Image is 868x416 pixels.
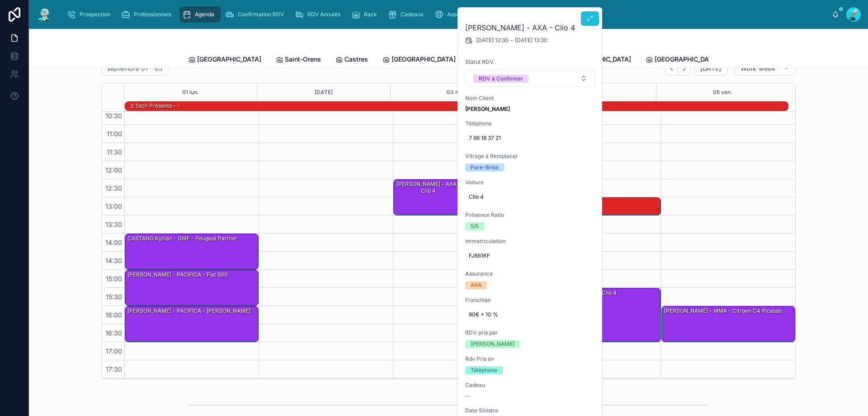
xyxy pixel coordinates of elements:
[107,64,162,73] h2: septembre 01 – 05
[510,37,513,44] span: -
[364,11,377,18] span: Rack
[103,112,124,120] span: 10:30
[471,222,479,230] div: 5/5
[292,6,347,23] a: RDV Annulés
[465,296,595,304] span: Franchise
[465,329,595,336] span: RDV pris par
[349,6,383,23] a: Rack
[103,184,124,192] span: 12:30
[469,252,592,259] span: FJ661KF
[713,83,732,101] button: 05 ven.
[401,11,424,18] span: Cadeaux
[700,64,722,72] span: [DATE]
[515,37,547,44] span: [DATE] 13:30
[130,101,181,110] div: 2 Tech présents - -
[64,6,117,23] a: Prospection
[285,55,321,64] span: Saint-Orens
[104,365,124,373] span: 17:30
[188,51,261,69] a: [GEOGRAPHIC_DATA]
[655,55,719,64] span: [GEOGRAPHIC_DATA]
[665,62,678,76] button: Back
[60,5,832,24] div: scrollable content
[646,51,719,69] a: [GEOGRAPHIC_DATA]
[496,6,577,23] a: NE PAS TOUCHER
[694,61,727,76] button: [DATE]
[36,7,52,22] img: App logo
[103,257,124,264] span: 14:30
[80,11,110,18] span: Prospection
[471,281,481,289] div: AXA
[678,62,691,76] button: Next
[471,163,499,172] div: Pare-Brise
[335,51,368,69] a: Castres
[130,102,181,110] div: 2 Tech présents - -
[382,51,456,69] a: [GEOGRAPHIC_DATA]
[179,6,221,23] a: Agenda
[103,239,124,246] span: 14:00
[127,234,238,243] div: CASTANO Kyllian - GMF - Peugeot partner
[465,407,595,414] span: Date Sinistre
[182,83,199,101] button: 01 lun.
[469,134,592,142] span: 7 66 18 37 21
[276,51,321,69] a: Saint-Orens
[104,148,124,156] span: 11:30
[392,55,456,64] span: [GEOGRAPHIC_DATA]
[104,347,124,355] span: 17:00
[465,238,595,245] span: Immatriculation
[125,234,258,269] div: CASTANO Kyllian - GMF - Peugeot partner
[663,307,783,315] div: [PERSON_NAME] - MMA - citroen C4 Picasso
[127,307,251,315] div: [PERSON_NAME] - PACIFICA - [PERSON_NAME]
[465,22,595,33] h2: [PERSON_NAME] - AXA - Clio 4
[447,83,467,101] button: 03 mer.
[662,306,795,342] div: [PERSON_NAME] - MMA - citroen C4 Picasso
[134,11,171,18] span: Professionnels
[222,6,290,23] a: Confirmation RDV
[465,392,471,400] span: --
[465,211,595,219] span: Présence Ratio
[465,382,595,389] span: Cadeau
[471,340,514,348] div: [PERSON_NAME]
[465,355,595,363] span: Rdv Pris en
[395,180,462,195] div: [PERSON_NAME] - AXA - Clio 4
[476,37,509,44] span: [DATE] 12:30
[432,6,483,23] a: Assurances
[104,275,124,282] span: 15:00
[238,11,284,18] span: Confirmation RDV
[104,293,124,301] span: 15:30
[465,120,595,127] span: Téléphone
[469,193,592,201] span: Clio 4
[466,70,595,87] button: Select Button
[127,271,229,279] div: [PERSON_NAME] - PACIFICA - Fiat 500
[195,11,214,18] span: Agenda
[315,83,333,101] button: [DATE]
[741,64,775,72] span: Work week
[471,366,497,374] div: Téléphone
[394,180,462,215] div: [PERSON_NAME] - AXA - Clio 4
[465,58,595,66] span: Statut RDV
[104,130,124,138] span: 11:00
[125,306,258,342] div: [PERSON_NAME] - PACIFICA - [PERSON_NAME]
[735,61,796,76] button: Work week
[103,311,124,319] span: 16:00
[344,55,368,64] span: Castres
[479,75,523,83] div: RDV à Confirmer
[465,179,595,186] span: Voiture
[465,153,595,160] span: Vitrage à Remplacer
[447,11,477,18] span: Assurances
[125,270,258,306] div: [PERSON_NAME] - PACIFICA - Fiat 500
[103,202,124,210] span: 13:00
[103,166,124,174] span: 12:00
[307,11,340,18] span: RDV Annulés
[465,105,510,112] strong: [PERSON_NAME]
[385,6,430,23] a: Cadeaux
[103,329,124,337] span: 16:30
[465,95,595,102] span: Nom Client
[469,311,592,318] span: 80€ + 10 %
[103,220,124,228] span: 13:30
[197,55,261,64] span: [GEOGRAPHIC_DATA]
[465,270,595,277] span: Assurance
